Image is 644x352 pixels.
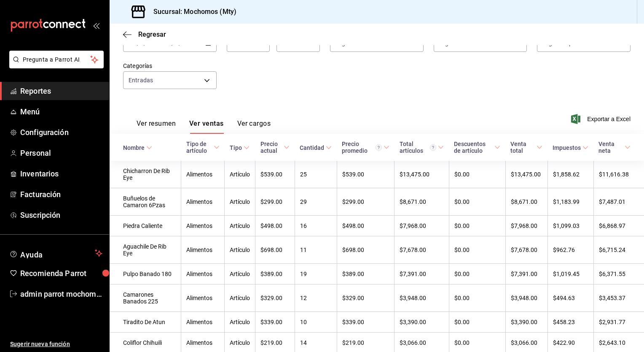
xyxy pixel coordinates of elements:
button: Ver ventas [189,119,224,134]
div: Tipo [230,144,242,151]
td: $0.00 [449,188,505,216]
button: Pregunta a Parrot AI [9,51,104,68]
span: Impuestos [553,144,588,151]
td: $3,390.00 [394,312,449,333]
label: Categorías [123,63,217,69]
span: Venta total [510,141,542,154]
a: Pregunta a Parrot AI [6,61,104,70]
span: Facturación [20,189,102,200]
td: $1,099.03 [547,216,593,236]
td: Alimentos [181,312,225,333]
span: Descuentos de artículo [454,141,500,154]
td: Buñuelos de Camaron 6Pzas [110,188,181,216]
td: $8,671.00 [505,188,547,216]
span: Tipo [230,144,250,151]
td: $458.23 [547,312,593,333]
td: $7,678.00 [505,236,547,264]
div: Precio actual [260,141,282,154]
button: Regresar [123,30,166,38]
td: $0.00 [449,264,505,284]
td: $698.00 [337,236,394,264]
td: $6,715.24 [593,236,644,264]
span: Recomienda Parrot [20,268,102,279]
td: $0.00 [449,161,505,188]
td: Artículo [225,216,255,236]
td: $299.00 [337,188,394,216]
div: Nombre [123,144,145,151]
div: Cantidad [300,144,324,151]
td: $7,487.01 [593,188,644,216]
td: $1,019.45 [547,264,593,284]
td: $498.00 [337,216,394,236]
span: Menú [20,106,102,117]
span: Inventarios [20,168,102,179]
td: 12 [295,284,337,312]
td: $7,678.00 [394,236,449,264]
td: $698.00 [255,236,295,264]
div: Total artículos [400,141,437,154]
td: Artículo [225,236,255,264]
button: Exportar a Excel [573,114,631,124]
td: $299.00 [255,188,295,216]
td: Camarones Banados 225 [110,284,181,312]
td: Alimentos [181,236,225,264]
span: Tipo de artículo [186,141,220,154]
td: $7,968.00 [394,216,449,236]
button: Ver resumen [137,119,176,134]
td: $1,183.99 [547,188,593,216]
span: Sugerir nueva función [10,340,102,349]
div: navigation tabs [137,119,271,134]
td: Artículo [225,284,255,312]
td: Alimentos [181,216,225,236]
td: $3,390.00 [505,312,547,333]
button: open_drawer_menu [93,22,99,29]
button: Ver cargos [237,119,271,134]
td: Alimentos [181,161,225,188]
span: Regresar [138,30,166,38]
td: 19 [295,264,337,284]
td: $0.00 [449,216,505,236]
td: $498.00 [255,216,295,236]
td: Alimentos [181,264,225,284]
span: admin parrot mochomos [20,288,102,300]
div: Impuestos [553,144,581,151]
td: $389.00 [255,264,295,284]
div: Venta neta [598,141,623,154]
td: Artículo [225,188,255,216]
td: $539.00 [337,161,394,188]
svg: El total artículos considera cambios de precios en los artículos así como costos adicionales por ... [430,144,436,151]
span: Total artículos [400,141,444,154]
td: Aguachile De Rib Eye [110,236,181,264]
td: $3,948.00 [505,284,547,312]
td: $339.00 [337,312,394,333]
span: Pregunta a Parrot AI [23,55,91,64]
td: $329.00 [337,284,394,312]
svg: Precio promedio = Total artículos / cantidad [376,144,382,151]
td: $6,371.55 [593,264,644,284]
td: 16 [295,216,337,236]
span: Reportes [20,85,102,97]
td: $494.63 [547,284,593,312]
td: Artículo [225,264,255,284]
div: Precio promedio [342,141,382,154]
h3: Sucursal: Mochomos (Mty) [147,7,236,17]
div: Venta total [510,141,535,154]
td: $962.76 [547,236,593,264]
td: $0.00 [449,236,505,264]
div: Descuentos de artículo [454,141,493,154]
span: Cantidad [300,144,332,151]
td: 29 [295,188,337,216]
td: Artículo [225,312,255,333]
span: Nombre [123,144,152,151]
td: $7,391.00 [394,264,449,284]
td: $7,391.00 [505,264,547,284]
td: $6,868.97 [593,216,644,236]
td: $13,475.00 [505,161,547,188]
td: $8,671.00 [394,188,449,216]
td: $0.00 [449,284,505,312]
td: $3,948.00 [394,284,449,312]
td: Tiradito De Atun [110,312,181,333]
td: Pulpo Banado 180 [110,264,181,284]
td: $11,616.38 [593,161,644,188]
span: Configuración [20,127,102,138]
